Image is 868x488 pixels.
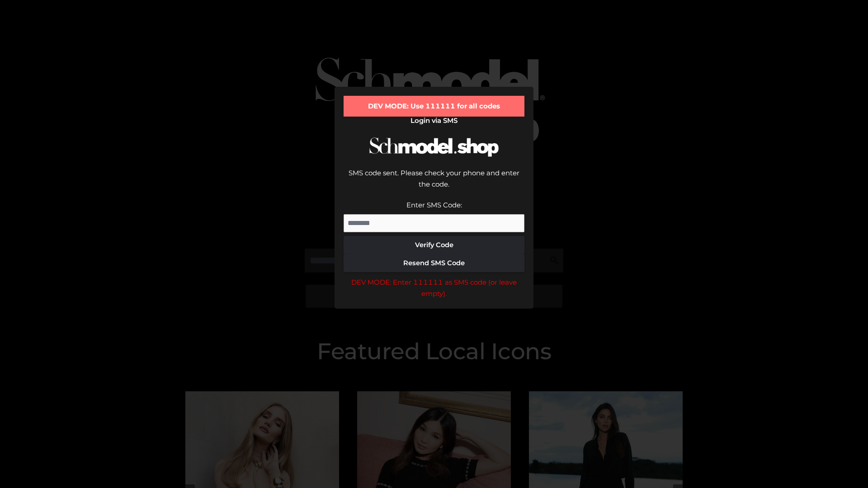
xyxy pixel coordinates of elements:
[366,129,502,165] img: Schmodel Logo
[344,236,524,254] button: Verify Code
[344,167,524,199] div: SMS code sent. Please check your phone and enter the code.
[344,96,524,117] div: DEV MODE: Use 111111 for all codes
[344,277,524,300] div: DEV MODE: Enter 111111 as SMS code (or leave empty).
[344,117,524,125] h2: Login via SMS
[406,201,462,209] label: Enter SMS Code:
[344,254,524,272] button: Resend SMS Code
